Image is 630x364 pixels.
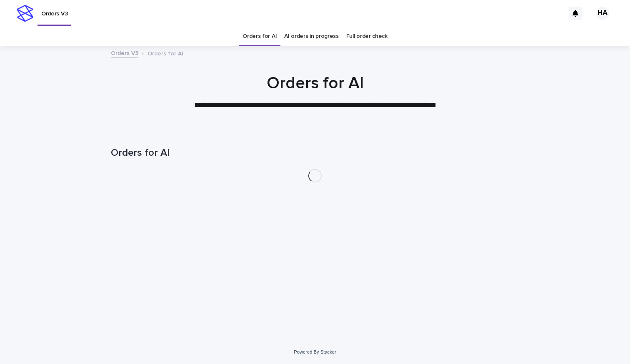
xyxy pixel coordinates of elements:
a: AI orders in progress [284,27,339,46]
img: stacker-logo-s-only.png [17,5,33,22]
div: HA [596,7,609,20]
h1: Orders for AI [111,73,519,93]
h1: Orders for AI [111,147,519,159]
a: Orders for AI [242,27,277,46]
a: Full order check [346,27,387,46]
a: Powered By Stacker [294,349,336,354]
a: Orders V3 [111,48,138,57]
p: Orders for AI [147,48,183,57]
